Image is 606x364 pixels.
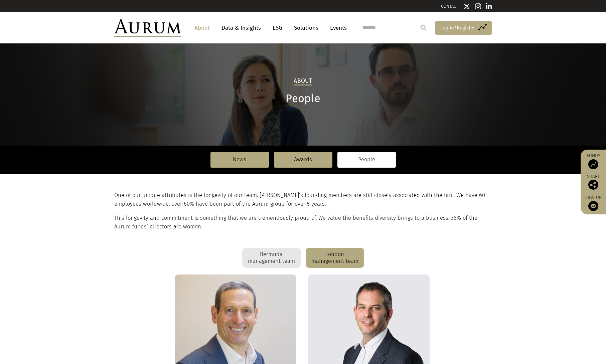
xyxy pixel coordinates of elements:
a: Events [327,22,347,34]
span: Log in/Register [440,24,475,32]
a: Funds [584,153,603,169]
p: This longevity and commitment is something that we are tremendously proud of. We value the benefi... [114,214,490,231]
img: Share this post [588,180,598,190]
input: Submit [417,21,430,34]
img: Aurum [114,19,181,37]
a: Solutions [291,22,322,34]
a: Log in/Register [435,21,492,35]
img: Twitter icon [463,3,470,10]
a: People [337,152,396,167]
div: Bermuda management team [242,248,301,268]
h2: About [294,77,312,85]
div: London management team [306,248,364,268]
img: Instagram icon [475,3,481,10]
a: ESG [269,22,286,34]
img: Linkedin icon [486,3,492,10]
p: One of our unique attributes is the longevity of our team. [PERSON_NAME]’s founding members are s... [114,191,490,209]
a: Sign up [584,195,603,211]
div: Share [584,174,603,190]
a: Data & Insights [218,22,264,34]
h1: People [114,92,492,105]
a: About [191,22,213,34]
a: Awards [274,152,332,167]
img: Access Funds [588,159,598,169]
a: CONTACT [441,4,458,9]
a: News [210,152,269,167]
img: Sign up to our newsletter [588,201,598,211]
